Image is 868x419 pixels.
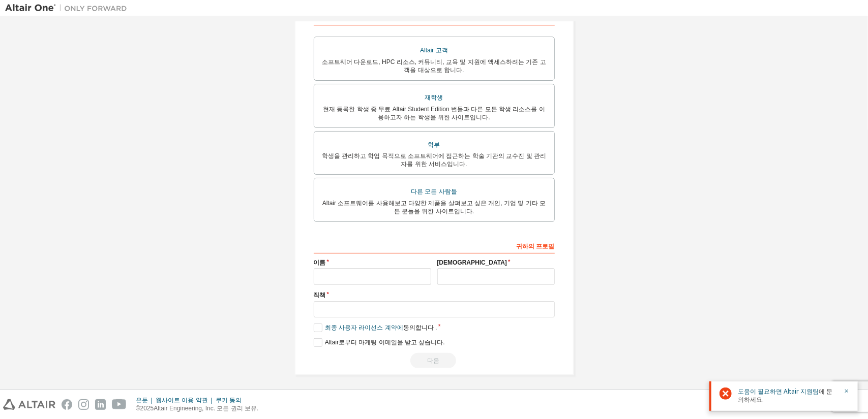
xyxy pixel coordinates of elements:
font: 동의합니다 . [403,324,437,331]
div: 계속하려면 EULA를 읽고 동의하세요. [314,353,555,368]
font: 이름 [314,259,326,266]
font: 에 문의하세요 [738,387,832,404]
font: Altair로부터 마케팅 이메일을 받고 싶습니다. [325,339,445,346]
font: 2025 [140,405,154,412]
font: 은둔 [136,397,148,404]
font: 다른 모든 사람들 [411,188,457,195]
font: 학부 [428,141,440,148]
img: youtube.svg [112,399,127,410]
font: . [762,395,764,404]
font: 귀하의 프로필 [516,243,554,250]
img: 알타이르 원 [5,3,132,13]
font: 최종 사용자 라이선스 계약에 [325,324,403,331]
font: © [136,405,140,412]
img: altair_logo.svg [3,399,55,410]
font: 재학생 [425,94,443,101]
img: linkedin.svg [95,399,106,410]
font: 쿠키 동의 [216,397,242,404]
font: Altair 고객 [420,47,448,54]
font: 웹사이트 이용 약관 [156,397,208,404]
img: instagram.svg [78,399,89,410]
font: 소프트웨어 다운로드, HPC 리소스, 커뮤니티, 교육 및 지원에 액세스하려는 기존 고객을 대상으로 합니다. [322,58,546,74]
img: facebook.svg [62,399,72,410]
font: [DEMOGRAPHIC_DATA] [437,259,507,266]
a: 도움이 필요하면 Altair 지원팀 [738,387,819,396]
font: 현재 등록한 학생 중 무료 Altair Student Edition 번들과 다른 모든 학생 리소스를 이용하고자 하는 학생을 위한 사이트입니다. [323,106,545,121]
font: Altair Engineering, Inc. 모든 권리 보유. [154,405,258,412]
font: Altair 소프트웨어를 사용해보고 다양한 제품을 살펴보고 싶은 개인, 기업 및 기타 모든 분들을 위한 사이트입니다. [322,200,546,215]
font: 직책 [314,292,326,299]
font: 학생을 관리하고 학업 목적으로 소프트웨어에 접근하는 학술 기관의 교수진 및 관리자를 위한 서비스입니다. [322,152,546,168]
